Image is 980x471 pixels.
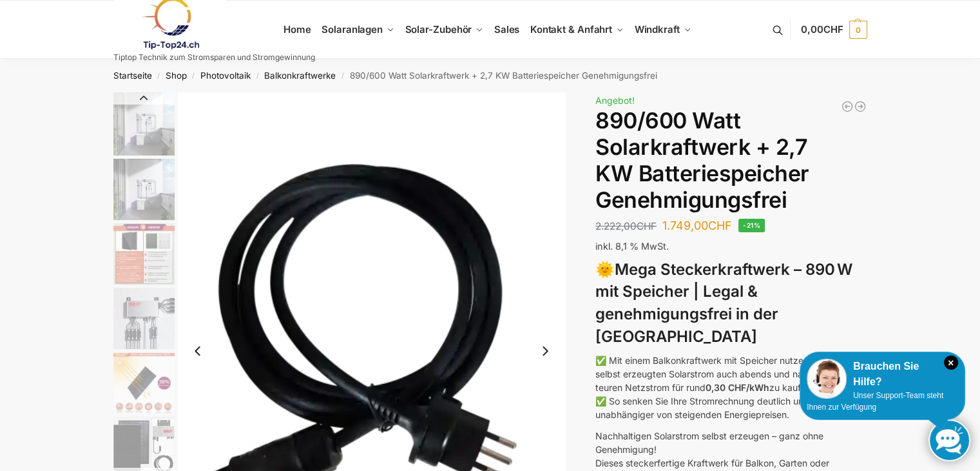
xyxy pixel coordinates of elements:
[399,1,488,59] a: Solar-Zubehör
[184,337,211,365] button: Previous slide
[316,1,399,59] a: Solaranlagen
[841,100,854,113] a: Balkonkraftwerk 600/810 Watt Fullblack
[807,359,958,390] div: Brauchen Sie Hilfe?
[405,23,472,35] span: Solar-Zubehör
[595,95,635,106] span: Angebot!
[530,23,612,35] span: Kontakt & Anfahrt
[595,260,852,346] strong: Mega Steckerkraftwerk – 890 W mit Speicher | Legal & genehmigungsfrei in der [GEOGRAPHIC_DATA]
[488,1,524,59] a: Sales
[113,54,315,61] p: Tiptop Technik zum Stromsparen und Stromgewinnung
[849,21,867,39] span: 0
[113,92,175,105] button: Previous slide
[807,359,847,399] img: Customer service
[200,70,251,81] a: Photovoltaik
[152,71,166,81] span: /
[166,70,187,81] a: Shop
[944,356,958,370] i: Schließen
[113,92,175,155] img: Balkonkraftwerk mit 2,7kw Speicher
[251,71,264,81] span: /
[595,108,867,213] h1: 890/600 Watt Solarkraftwerk + 2,7 KW Batteriespeicher Genehmigungsfrei
[823,23,843,35] span: CHF
[264,70,336,81] a: Balkonkraftwerke
[110,350,175,415] li: 5 / 12
[336,71,349,81] span: /
[110,92,175,157] li: 1 / 12
[494,23,520,35] span: Sales
[801,23,843,35] span: 0,00
[854,100,867,113] a: Balkonkraftwerk 890 Watt Solarmodulleistung mit 2kW/h Zendure Speicher
[637,220,657,232] span: CHF
[110,221,175,286] li: 3 / 12
[738,219,765,232] span: -21%
[595,241,669,252] span: inkl. 8,1 % MwSt.
[113,70,152,81] a: Startseite
[801,10,867,49] a: 0,00CHF 0
[635,23,680,35] span: Windkraft
[532,337,559,365] button: Next slide
[524,1,629,59] a: Kontakt & Anfahrt
[595,259,867,348] h3: 🌞
[322,23,383,35] span: Solaranlagen
[113,159,175,220] img: Balkonkraftwerk mit 2,7kw Speicher
[113,223,175,285] img: Bificial im Vergleich zu billig Modulen
[110,157,175,221] li: 2 / 12
[706,382,769,393] strong: 0,30 CHF/kWh
[629,1,697,59] a: Windkraft
[113,288,175,349] img: BDS1000
[187,71,200,81] span: /
[595,354,867,421] p: ✅ Mit einem Balkonkraftwerk mit Speicher nutzen Sie Ihren selbst erzeugten Solarstrom auch abends...
[807,391,943,412] span: Unser Support-Team steht Ihnen zur Verfügung
[113,352,175,414] img: Bificial 30 % mehr Leistung
[662,219,732,232] bdi: 1.749,00
[110,286,175,350] li: 4 / 12
[595,220,657,232] bdi: 2.222,00
[90,59,890,92] nav: Breadcrumb
[708,219,732,232] span: CHF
